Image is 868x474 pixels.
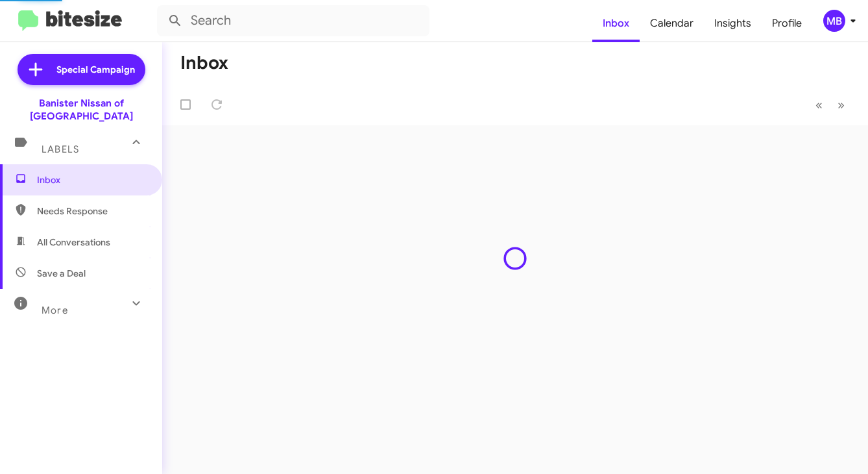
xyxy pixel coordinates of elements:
button: Next [830,92,852,118]
span: Labels [42,143,79,155]
input: Search [157,5,429,36]
nav: Page navigation example [808,92,852,118]
a: Calendar [640,5,704,42]
a: Inbox [592,5,640,42]
a: Profile [762,5,812,42]
div: MB [823,10,845,32]
button: Previous [808,92,830,118]
span: Save a Deal [37,267,86,280]
a: Special Campaign [18,54,145,85]
a: Insights [704,5,762,42]
span: More [42,305,68,316]
span: Special Campaign [56,63,135,76]
span: Needs Response [37,205,147,218]
h1: Inbox [180,53,228,73]
span: » [838,97,845,113]
span: All Conversations [37,236,110,249]
span: « [815,97,823,113]
span: Inbox [37,173,147,186]
button: MB [812,10,854,32]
